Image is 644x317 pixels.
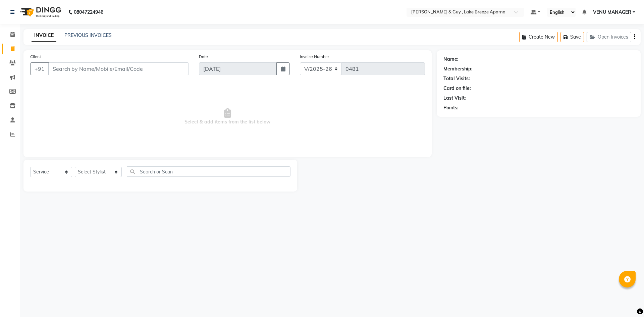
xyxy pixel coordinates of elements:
[593,9,631,16] span: VENU MANAGER
[587,32,631,42] button: Open Invoices
[616,290,637,310] iframe: chat widget
[443,104,459,111] div: Points:
[127,166,290,177] input: Search or Scan
[17,3,63,21] img: logo
[443,56,459,63] div: Name:
[443,95,466,102] div: Last Visit:
[519,32,558,42] button: Create New
[199,54,208,60] label: Date
[74,3,103,21] b: 08047224946
[32,30,56,42] a: INVOICE
[443,65,473,72] div: Membership:
[300,54,329,60] label: Invoice Number
[30,54,41,60] label: Client
[30,62,49,75] button: +91
[443,75,470,82] div: Total Visits:
[443,85,471,92] div: Card on file:
[64,32,112,38] a: PREVIOUS INVOICES
[48,62,189,75] input: Search by Name/Mobile/Email/Code
[30,83,425,150] span: Select & add items from the list below
[560,32,584,42] button: Save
